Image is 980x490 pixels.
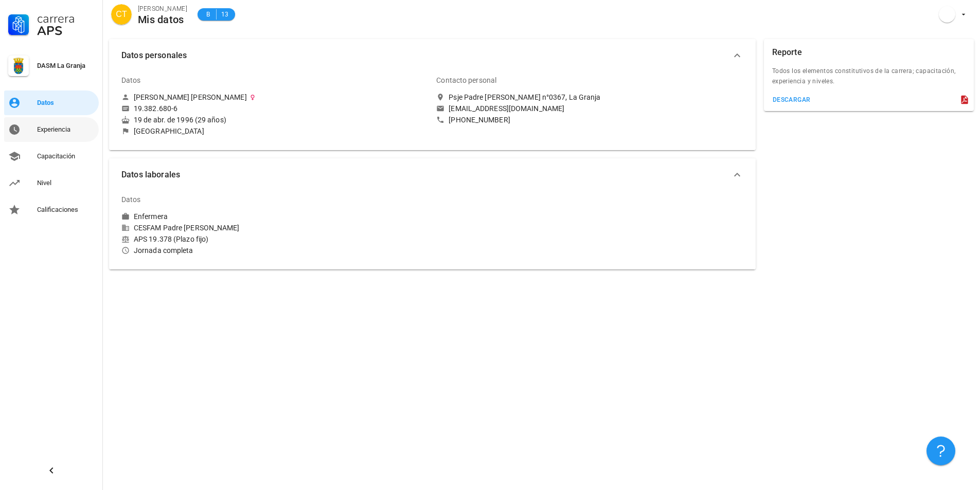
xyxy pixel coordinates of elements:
div: Capacitación [37,152,95,160]
a: Experiencia [4,117,99,142]
span: CT [116,4,127,25]
div: CESFAM Padre [PERSON_NAME] [121,223,428,232]
div: Carrera [37,12,95,25]
div: Datos [37,99,95,107]
div: Mis datos [138,14,187,25]
button: Datos laborales [109,158,756,191]
div: [GEOGRAPHIC_DATA] [134,126,204,136]
a: Calificaciones [4,197,99,222]
div: Todos los elementos constitutivos de la carrera; capacitación, experiencia y niveles. [764,66,974,93]
div: [PHONE_NUMBER] [449,115,510,124]
div: APS [37,25,95,37]
div: Datos [121,68,141,93]
a: Datos [4,90,99,115]
span: 13 [221,9,229,20]
span: Datos personales [121,48,731,63]
button: Datos personales [109,39,756,72]
div: Jornada completa [121,246,428,255]
div: descargar [772,96,811,103]
div: Reporte [772,39,802,66]
button: descargar [768,93,815,107]
div: Datos [121,187,141,212]
div: Enfermera [134,212,168,221]
a: Capacitación [4,144,99,169]
div: avatar [111,4,132,25]
div: Nivel [37,179,95,187]
a: [PHONE_NUMBER] [436,115,743,124]
a: [EMAIL_ADDRESS][DOMAIN_NAME] [436,104,743,113]
div: [PERSON_NAME] [138,4,187,14]
div: Experiencia [37,125,95,134]
span: Datos laborales [121,168,731,182]
div: 19.382.680-6 [134,104,177,113]
a: Psje Padre [PERSON_NAME] n°0367, La Granja [436,93,743,102]
div: [EMAIL_ADDRESS][DOMAIN_NAME] [449,104,564,113]
div: avatar [939,6,955,23]
a: Nivel [4,171,99,195]
div: APS 19.378 (Plazo fijo) [121,234,428,244]
div: Calificaciones [37,206,95,214]
div: Psje Padre [PERSON_NAME] n°0367, La Granja [449,93,600,102]
div: [PERSON_NAME] [PERSON_NAME] [134,93,247,102]
div: Contacto personal [436,68,496,93]
div: DASM La Granja [37,62,95,70]
div: 19 de abr. de 1996 (29 años) [121,115,428,124]
span: B [204,9,212,20]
